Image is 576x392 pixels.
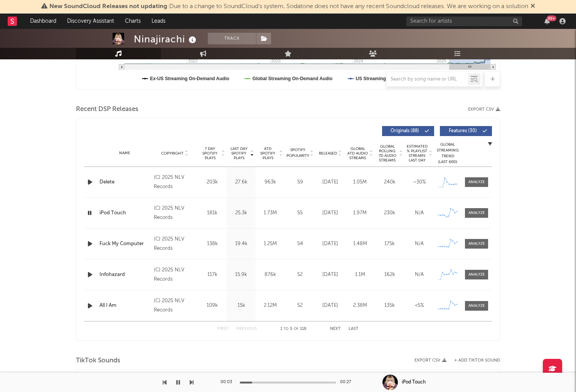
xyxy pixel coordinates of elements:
[76,105,138,114] span: Recent DSP Releases
[286,178,313,186] div: 59
[406,144,428,163] span: Estimated % Playlist Streams Last Day
[402,379,426,386] div: iPod Touch
[200,302,225,310] div: 109k
[284,327,288,331] span: to
[531,3,535,10] span: Dismiss
[406,271,432,279] div: N/A
[317,240,343,248] div: [DATE]
[229,271,254,279] div: 15.9k
[99,178,150,186] a: Delete
[286,147,309,159] span: Spotify Popularity
[99,240,150,248] a: Fuck My Computer
[99,150,150,156] div: Name
[258,209,283,217] div: 1.73M
[258,271,283,279] div: 876k
[161,151,184,156] span: Copyright
[49,3,167,10] span: New SoundCloud Releases not updating
[454,358,500,363] button: + Add TikTok Sound
[406,209,432,217] div: N/A
[317,302,343,310] div: [DATE]
[286,271,313,279] div: 52
[200,271,225,279] div: 117k
[387,129,423,133] span: Originals ( 88 )
[377,271,403,279] div: 162k
[382,126,434,136] button: Originals(88)
[377,302,403,310] div: 135k
[406,240,432,248] div: N/A
[340,378,355,387] div: 00:27
[154,296,196,315] div: (C) 2025 NLV Records
[347,240,373,248] div: 1.48M
[200,178,225,186] div: 203k
[208,33,256,44] button: Track
[406,17,522,26] input: Search for artists
[154,173,196,192] div: (C) 2025 NLV Records
[377,178,403,186] div: 240k
[347,271,373,279] div: 1.1M
[154,235,196,253] div: (C) 2025 NLV Records
[347,146,368,160] span: Global ATD Audio Streams
[258,302,283,310] div: 2.12M
[25,13,62,29] a: Dashboard
[440,126,492,136] button: Features(30)
[76,356,120,365] span: TikTok Sounds
[349,327,359,331] button: Last
[286,240,313,248] div: 54
[258,240,283,248] div: 1.25M
[49,3,528,10] span: : Due to a change to SoundCloud's system, Sodatone does not have any recent Soundcloud releases. ...
[286,302,313,310] div: 52
[544,18,550,24] button: 99+
[377,209,403,217] div: 230k
[200,146,220,160] span: 7 Day Spotify Plays
[319,151,337,156] span: Released
[62,13,120,29] a: Discovery Assistant
[217,327,229,331] button: First
[120,13,146,29] a: Charts
[99,302,150,310] a: All I Am
[229,302,254,310] div: 15k
[445,129,480,133] span: Features ( 30 )
[229,178,254,186] div: 27.6k
[200,240,225,248] div: 138k
[146,13,171,29] a: Leads
[229,146,249,160] span: Last Day Spotify Plays
[547,15,556,21] div: 99 +
[317,271,343,279] div: [DATE]
[347,178,373,186] div: 1.05M
[294,327,298,331] span: of
[436,142,459,165] div: Global Streaming Trend (Last 60D)
[347,209,373,217] div: 1.97M
[229,240,254,248] div: 19.4k
[330,327,341,331] button: Next
[154,266,196,284] div: (C) 2025 NLV Records
[406,302,432,310] div: <5%
[272,325,315,334] div: 1 5 118
[468,107,500,112] button: Export CSV
[258,178,283,186] div: 963k
[446,358,500,363] button: + Add TikTok Sound
[200,209,225,217] div: 181k
[317,178,343,186] div: [DATE]
[134,33,198,45] div: Ninajirachi
[221,378,236,387] div: 00:03
[377,144,398,163] span: Global Rolling 7D Audio Streams
[258,146,278,160] span: ATD Spotify Plays
[286,209,313,217] div: 55
[99,271,150,279] a: Infohazard
[154,204,196,222] div: (C) 2025 NLV Records
[317,209,343,217] div: [DATE]
[99,209,150,217] a: iPod Touch
[414,358,446,363] button: Export CSV
[387,76,468,82] input: Search by song name or URL
[406,178,432,186] div: ~ 30 %
[229,209,254,217] div: 25.3k
[347,302,373,310] div: 2.38M
[377,240,403,248] div: 175k
[236,327,257,331] button: Previous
